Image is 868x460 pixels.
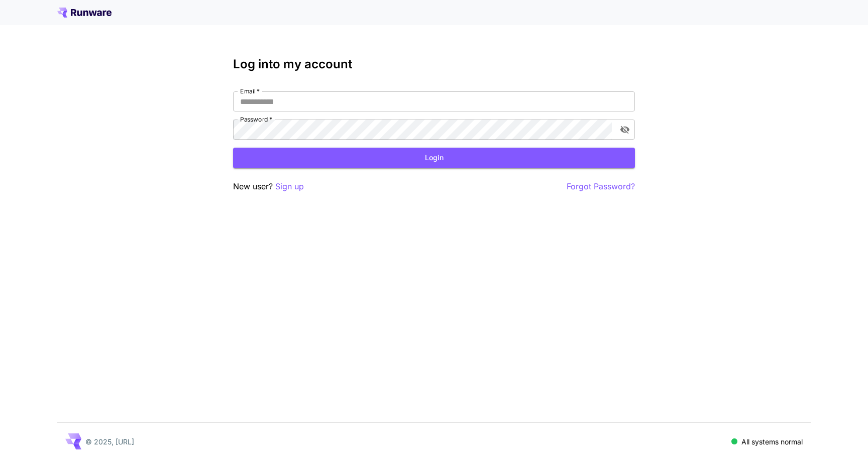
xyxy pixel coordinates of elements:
[233,57,635,71] h3: Log into my account
[275,180,304,193] button: Sign up
[616,121,634,139] button: toggle password visibility
[233,148,635,168] button: Login
[567,180,635,193] button: Forgot Password?
[240,115,272,124] label: Password
[85,436,134,447] p: © 2025, [URL]
[233,180,304,193] p: New user?
[741,436,803,447] p: All systems normal
[240,87,260,95] label: Email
